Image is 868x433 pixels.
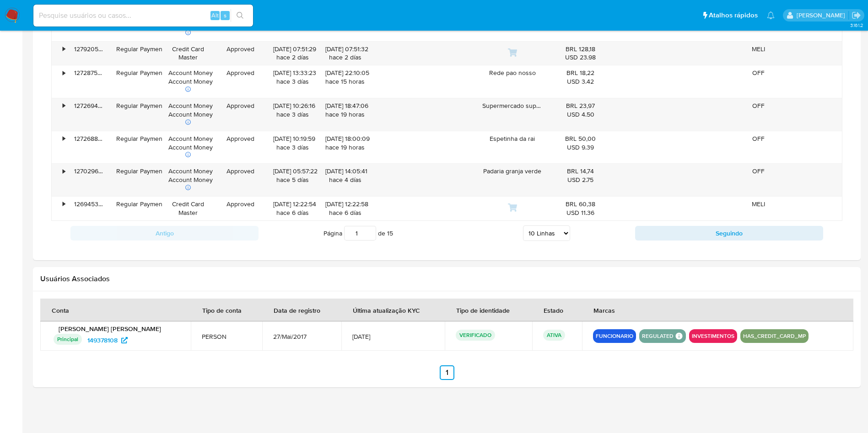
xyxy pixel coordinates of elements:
[767,11,775,19] a: Notificações
[33,10,253,21] input: Pesquise usuários ou casos...
[797,11,848,20] p: magno.ferreira@mercadopago.com.br
[709,11,758,20] span: Atalhos rápidos
[231,9,249,22] button: search-icon
[211,11,219,20] span: Alt
[224,11,226,20] span: s
[852,11,861,20] a: Sair
[850,21,863,29] span: 3.161.2
[40,274,853,283] h2: Usuários Associados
